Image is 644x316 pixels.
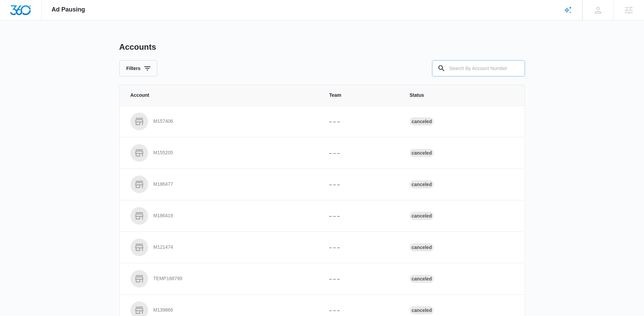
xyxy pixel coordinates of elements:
[410,243,434,251] div: Canceled
[130,270,313,288] a: TEMP188799
[153,212,173,219] p: M186419
[153,181,173,188] p: M186477
[153,244,173,251] p: M121474
[329,150,393,157] p: – – –
[130,176,313,193] a: M186477
[410,149,434,157] div: Canceled
[329,244,393,251] p: – – –
[119,42,156,52] h1: Accounts
[410,212,434,220] div: Canceled
[130,113,313,130] a: M157406
[119,60,157,76] button: Filters
[329,118,393,125] p: – – –
[410,92,514,99] span: Status
[130,144,313,162] a: M155205
[410,275,434,283] div: Canceled
[329,181,393,188] p: – – –
[130,92,313,99] span: Account
[153,275,183,282] p: TEMP188799
[410,117,434,126] div: Canceled
[153,118,173,125] p: M157406
[432,60,525,76] input: Search By Account Number
[329,212,393,220] p: – – –
[52,6,85,13] span: Ad Pausing
[329,307,393,314] p: – – –
[130,207,313,225] a: M186419
[329,92,393,99] span: Team
[153,150,173,156] p: M155205
[410,306,434,314] div: Canceled
[130,239,313,256] a: M121474
[329,275,393,283] p: – – –
[410,180,434,188] div: Canceled
[153,307,173,314] p: M139866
